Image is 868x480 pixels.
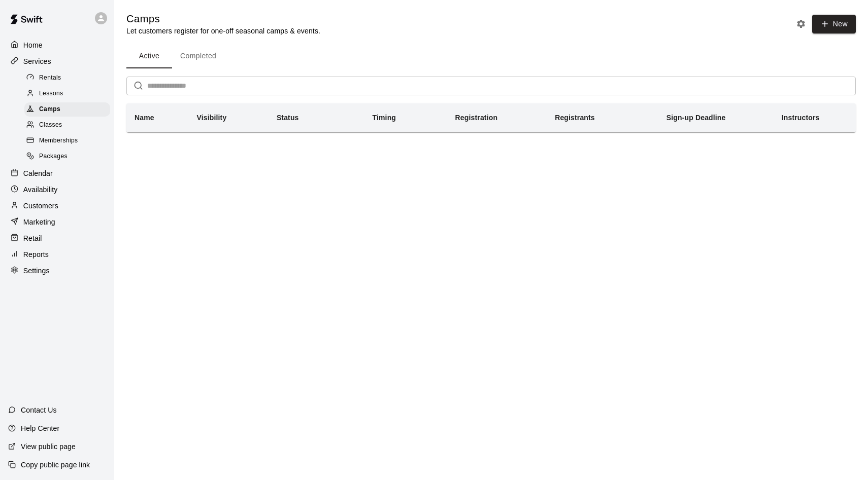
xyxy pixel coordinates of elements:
[172,44,224,68] button: Completed
[24,102,114,118] a: Camps
[8,247,106,262] a: Reports
[23,168,53,178] p: Calendar
[455,114,497,122] b: Registration
[24,86,114,101] a: Lessons
[21,423,59,433] p: Help Center
[373,114,396,122] b: Timing
[24,118,114,133] a: Classes
[8,182,106,197] a: Availability
[809,19,856,28] a: New
[24,71,110,85] div: Rentals
[21,441,76,452] p: View public page
[135,114,154,122] b: Name
[23,217,55,227] p: Marketing
[23,266,50,276] p: Settings
[555,114,595,122] b: Registrants
[39,120,62,130] span: Classes
[126,44,172,68] button: Active
[8,38,106,53] a: Home
[24,149,114,165] a: Packages
[23,201,58,211] p: Customers
[8,166,106,181] a: Calendar
[793,16,809,31] button: Camp settings
[126,26,320,36] p: Let customers register for one-off seasonal camps & events.
[23,233,42,243] p: Retail
[21,460,90,470] p: Copy public page link
[8,214,106,230] a: Marketing
[24,70,114,86] a: Rentals
[39,136,78,146] span: Memberships
[8,231,106,246] a: Retail
[126,12,320,26] h5: Camps
[39,104,60,115] span: Camps
[23,40,43,50] p: Home
[126,103,856,132] table: simple table
[23,184,58,195] p: Availability
[8,198,106,213] a: Customers
[666,114,726,122] b: Sign-up Deadline
[24,134,110,148] div: Memberships
[24,133,114,149] a: Memberships
[39,73,61,83] span: Rentals
[812,15,856,33] button: New
[39,89,63,99] span: Lessons
[8,263,106,278] a: Settings
[277,114,299,122] b: Status
[8,54,106,69] a: Services
[39,152,68,162] span: Packages
[24,102,110,117] div: Camps
[23,56,51,66] p: Services
[197,114,227,122] b: Visibility
[24,118,110,132] div: Classes
[24,150,110,164] div: Packages
[24,87,110,101] div: Lessons
[782,114,820,122] b: Instructors
[23,249,49,260] p: Reports
[21,405,57,415] p: Contact Us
